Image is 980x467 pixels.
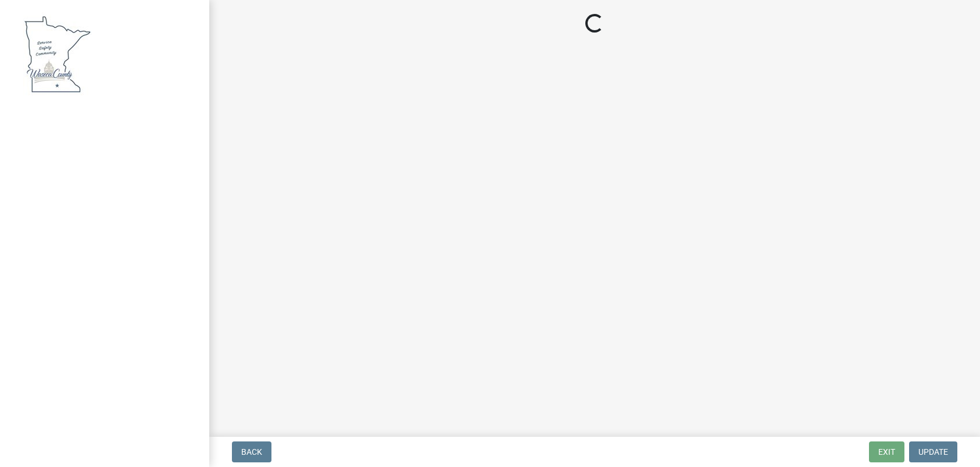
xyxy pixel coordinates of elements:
span: Update [918,447,948,457]
span: Back [241,447,262,457]
button: Exit [869,441,904,462]
button: Update [909,441,957,462]
button: Back [232,441,271,462]
img: Waseca County, Minnesota [23,12,92,95]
